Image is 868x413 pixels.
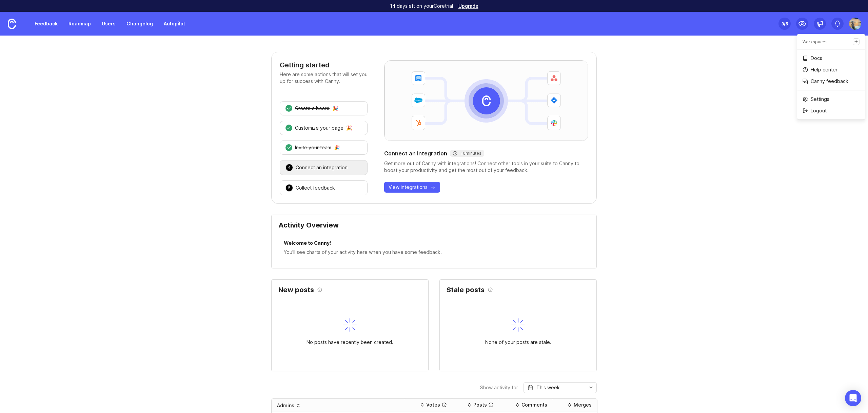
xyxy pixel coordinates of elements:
[280,71,368,85] p: Here are some actions that will set you up for success with Canny.
[334,145,340,150] div: 🎉
[384,61,588,141] img: Canny integrates with a variety of tools including Salesforce, Intercom, Hubspot, Asana, and Github
[285,184,293,192] div: 5
[521,401,547,408] div: Comments
[453,151,481,156] div: 10 minutes
[480,385,518,390] div: Show activity for
[389,184,428,191] span: View integrations
[284,239,584,248] div: Welcome to Canny!
[426,401,440,408] div: Votes
[296,184,335,191] div: Collect feedback
[122,18,157,30] a: Changelog
[390,3,453,9] p: 14 days left on your Core trial
[811,66,837,73] p: Help center
[458,4,478,8] a: Upgrade
[811,55,822,62] p: Docs
[278,286,314,293] h2: New posts
[511,318,525,332] img: svg+xml;base64,PHN2ZyB3aWR0aD0iNDAiIGhlaWdodD0iNDAiIGZpbGw9Im5vbmUiIHhtbG5zPSJodHRwOi8vd3d3LnczLm...
[447,286,485,293] h2: Stale posts
[473,401,487,408] div: Posts
[853,38,860,45] a: Create a new workspace
[811,96,829,103] p: Settings
[384,182,440,193] button: View integrations
[343,318,357,332] img: svg+xml;base64,PHN2ZyB3aWR0aD0iNDAiIGhlaWdodD0iNDAiIGZpbGw9Im5vbmUiIHhtbG5zPSJodHRwOi8vd3d3LnczLm...
[284,248,584,256] div: You'll see charts of your activity here when you have some feedback.
[586,385,596,390] svg: toggle icon
[280,60,368,70] h4: Getting started
[811,107,827,114] p: Logout
[295,144,331,151] div: Invite your team
[307,339,393,346] div: No posts have recently been created.
[277,402,294,409] div: Admins
[278,222,590,234] div: Activity Overview
[485,339,551,346] div: None of your posts are stale.
[64,18,95,30] a: Roadmap
[296,164,348,171] div: Connect an integration
[31,18,62,30] a: Feedback
[797,76,865,87] a: Canny feedback
[295,105,330,112] div: Create a board
[285,164,293,171] div: 4
[778,18,791,30] button: 3/5
[160,18,189,30] a: Autopilot
[8,19,16,29] img: Canny Home
[803,39,828,45] p: Workspaces
[384,160,588,174] div: Get more out of Canny with integrations! Connect other tools in your suite to Canny to boost your...
[98,18,120,30] a: Users
[849,18,861,30] img: Robin Rezwan
[797,64,865,75] a: Help center
[295,125,343,131] div: Customize your page
[797,94,865,105] a: Settings
[797,53,865,64] a: Docs
[782,19,788,28] div: 3 /5
[346,126,352,130] div: 🎉
[574,401,592,408] div: Merges
[536,384,560,391] div: This week
[332,106,338,111] div: 🎉
[845,390,861,406] div: Open Intercom Messenger
[811,78,848,85] p: Canny feedback
[384,149,588,157] div: Connect an integration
